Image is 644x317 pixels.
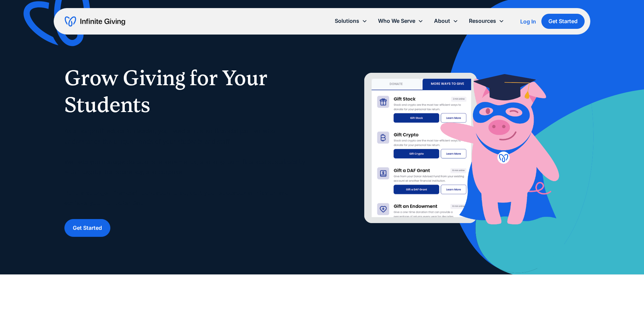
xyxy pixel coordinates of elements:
strong: Build a stronger financial foundation to support your educational mission and achieve your full p... [64,189,289,207]
div: Log In [520,19,536,24]
a: Log In [520,17,536,25]
div: Resources [464,14,509,28]
a: Get Started [541,14,585,29]
a: home [65,16,125,27]
div: About [434,16,450,25]
h1: Grow Giving for Your Students [64,64,309,118]
img: nonprofit donation platform for faith-based organizations and ministries [335,66,580,235]
div: Resources [469,16,496,25]
div: About [429,14,464,28]
div: Solutions [335,16,359,25]
div: Who We Serve [373,14,429,28]
p: As a nonprofit education leader, you need a trusted financial partner who understands the unique ... [64,126,309,208]
a: Get Started [64,219,110,237]
div: Who We Serve [378,16,415,25]
div: Solutions [329,14,373,28]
